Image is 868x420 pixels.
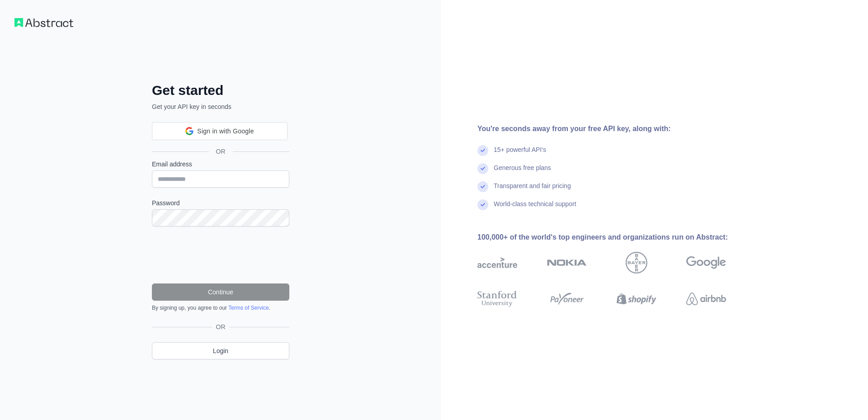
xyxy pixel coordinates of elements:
div: Transparent and fair pricing [494,181,571,199]
div: World-class technical support [494,199,576,217]
span: OR [209,147,233,156]
span: OR [212,322,229,331]
img: check mark [477,145,488,156]
img: Workflow [14,18,73,27]
img: check mark [477,163,488,174]
div: You're seconds away from your free API key, along with: [477,123,755,134]
iframe: reCAPTCHA [152,237,289,273]
a: Login [152,342,289,359]
label: Email address [152,160,289,169]
img: nokia [547,252,587,274]
button: Continue [152,283,289,301]
img: stanford university [477,289,517,309]
img: google [686,252,726,274]
div: Generous free plans [494,163,551,181]
img: shopify [617,289,656,309]
p: Get your API key in seconds [152,102,289,111]
div: 15+ powerful API's [494,145,546,163]
div: 100,000+ of the world's top engineers and organizations run on Abstract: [477,232,755,243]
img: accenture [477,252,517,274]
label: Password [152,198,289,208]
h2: Get started [152,82,289,99]
div: By signing up, you agree to our . [152,304,289,311]
a: Terms of Service [228,305,269,311]
img: check mark [477,181,488,192]
span: Sign in with Google [197,127,254,136]
div: Sign in with Google [152,122,288,140]
img: check mark [477,199,488,210]
img: airbnb [686,289,726,309]
img: payoneer [547,289,587,309]
img: bayer [626,252,647,274]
